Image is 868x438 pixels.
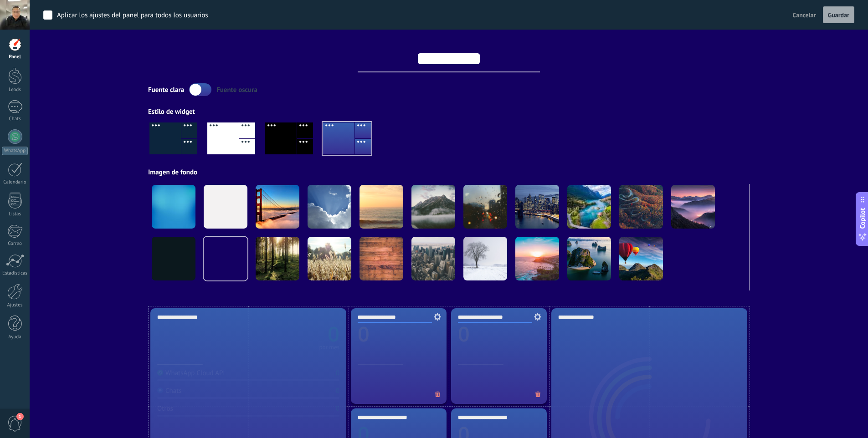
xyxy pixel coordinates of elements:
[2,87,28,93] div: Leads
[57,11,208,20] div: Aplicar los ajustes del panel para todos los usuarios
[823,6,854,24] button: Guardar
[2,334,28,340] div: Ayuda
[16,413,24,420] span: 1
[2,54,28,60] div: Panel
[148,107,750,116] div: Estilo de widget
[2,147,28,155] div: WhatsApp
[2,116,28,122] div: Chats
[2,179,28,185] div: Calendario
[2,302,28,308] div: Ajustes
[148,168,750,177] div: Imagen de fondo
[148,86,184,94] div: Fuente clara
[2,241,28,247] div: Correo
[2,211,28,217] div: Listas
[789,8,820,22] button: Cancelar
[858,208,867,229] span: Copilot
[793,11,816,19] span: Cancelar
[216,86,257,94] div: Fuente oscura
[828,12,849,18] span: Guardar
[2,270,28,276] div: Estadísticas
